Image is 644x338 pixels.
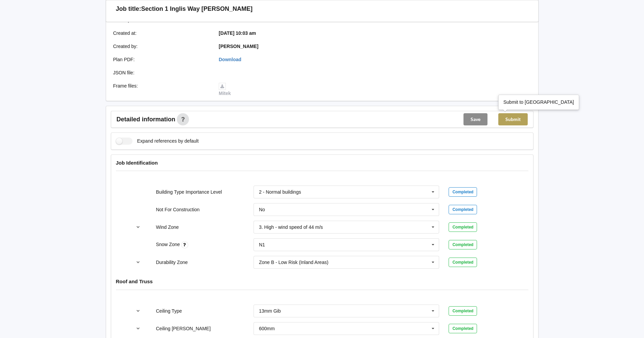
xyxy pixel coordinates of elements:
[156,326,211,331] label: Ceiling [PERSON_NAME]
[449,222,477,232] div: Completed
[156,224,179,230] label: Wind Zone
[219,44,258,49] b: [PERSON_NAME]
[109,56,214,63] div: Plan PDF :
[116,160,528,166] h4: Job Identification
[449,205,477,214] div: Completed
[156,207,199,212] label: Not For Construction
[116,5,141,13] h3: Job title:
[156,260,188,265] label: Durability Zone
[259,326,275,331] div: 600mm
[449,306,477,316] div: Completed
[116,278,528,285] h4: Roof and Truss
[109,43,214,50] div: Created by :
[156,242,181,247] label: Snow Zone
[259,309,281,313] div: 13mm Gib
[116,138,199,145] label: Expand references by default
[449,187,477,197] div: Completed
[259,207,265,212] div: No
[132,305,145,317] button: reference-toggle
[259,190,301,194] div: 2 - Normal buildings
[449,240,477,249] div: Completed
[141,5,253,13] h3: Section 1 Inglis Way [PERSON_NAME]
[132,221,145,233] button: reference-toggle
[449,324,477,333] div: Completed
[156,308,182,314] label: Ceiling Type
[219,30,256,36] b: [DATE] 10:03 am
[117,116,175,122] span: Detailed information
[259,242,265,247] div: N1
[156,189,222,195] label: Building Type Importance Level
[219,83,231,96] a: Mitek
[259,225,323,230] div: 3. High - wind speed of 44 m/s
[109,30,214,37] div: Created at :
[498,113,528,125] button: Submit
[109,69,214,76] div: JSON file :
[132,322,145,335] button: reference-toggle
[503,99,574,105] div: Submit to [GEOGRAPHIC_DATA]
[259,260,328,265] div: Zone B - Low Risk (Inland Areas)
[449,258,477,267] div: Completed
[132,256,145,268] button: reference-toggle
[109,82,214,97] div: Frame files :
[219,57,241,62] a: Download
